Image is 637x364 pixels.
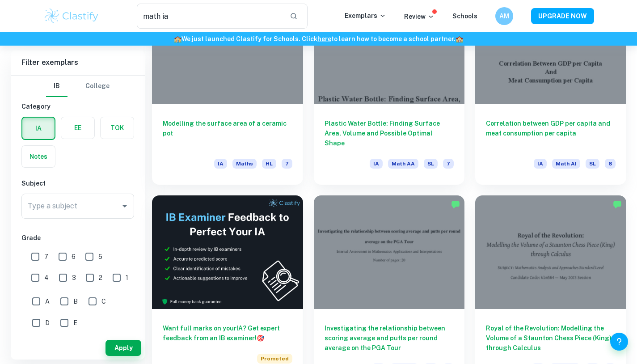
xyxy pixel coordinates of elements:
[101,117,134,139] button: TOK
[118,200,131,212] button: Open
[388,159,418,169] span: Math AA
[499,11,509,21] h6: AM
[317,35,331,42] a: here
[44,252,48,262] span: 7
[325,323,454,353] h6: Investigating the relationship between scoring average and putts per round average on the PGA Tour
[73,318,77,328] span: E
[214,159,227,169] span: IA
[72,273,76,283] span: 3
[257,354,292,364] span: Promoted
[257,334,264,342] span: 🎯
[21,233,134,243] h6: Grade
[45,296,50,306] span: A
[22,118,55,139] button: IA
[105,340,141,356] button: Apply
[404,12,435,21] p: Review
[163,119,292,148] h6: Modelling the surface area of a ceramic pot
[61,117,94,139] button: EE
[282,159,292,169] span: 7
[72,252,76,262] span: 6
[552,159,580,169] span: Math AI
[486,119,616,148] h6: Correlation between GDP per capita and meat consumption per capita
[45,318,50,328] span: D
[451,200,460,209] img: Marked
[370,159,383,169] span: IA
[98,252,102,262] span: 5
[21,102,134,111] h6: Category
[424,159,438,169] span: SL
[137,4,283,29] input: Search for any exemplars...
[46,76,67,97] button: IB
[101,296,106,306] span: C
[613,200,622,209] img: Marked
[531,8,594,24] button: UPGRADE NOW
[11,50,145,75] h6: Filter exemplars
[605,159,616,169] span: 6
[534,159,547,169] span: IA
[452,13,477,20] a: Schools
[456,35,463,42] span: 🏫
[46,76,110,97] div: Filter type choice
[486,323,616,353] h6: Royal of the Revolution: Modelling the Volume of a Staunton Chess Piece (King) through Calculus
[85,76,110,97] button: College
[163,323,292,343] h6: Want full marks on your IA ? Get expert feedback from an IB examiner!
[325,119,454,148] h6: Plastic Water Bottle: Finding Surface Area, Volume and Possible Optimal Shape
[152,195,303,309] img: Thumbnail
[610,333,628,351] button: Help and Feedback
[586,159,599,169] span: SL
[443,159,454,169] span: 7
[126,273,128,283] span: 1
[174,35,181,42] span: 🏫
[2,34,635,44] h6: We just launched Clastify for Schools. Click to learn how to become a school partner.
[262,159,276,169] span: HL
[495,7,513,25] button: AM
[43,7,100,25] img: Clastify logo
[345,11,386,21] p: Exemplars
[232,159,257,169] span: Maths
[22,146,55,167] button: Notes
[44,273,49,283] span: 4
[99,273,102,283] span: 2
[21,178,134,188] h6: Subject
[73,296,78,306] span: B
